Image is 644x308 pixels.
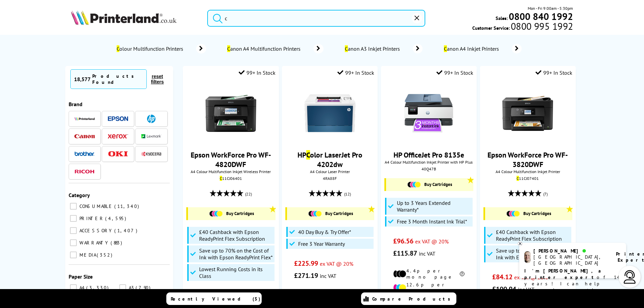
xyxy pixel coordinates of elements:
span: (12) [344,188,351,200]
span: Buy Cartridges [424,182,452,187]
div: Products Found [92,73,143,85]
span: Save up to 70% on the Cost of Ink with Epson ReadyPrint Flex* [199,247,273,261]
img: Printerland Logo [71,10,176,25]
span: Up to 3 Years Extended Warranty* [397,199,471,213]
span: ex VAT @ 20% [320,260,353,267]
span: (7) [543,188,548,200]
img: HP [147,115,156,123]
input: CONSUMABLE 11,340 [70,203,77,210]
a: Buy Cartridges [191,211,272,217]
img: ashley-livechat.png [524,251,531,263]
a: 0800 840 1992 [508,13,573,20]
button: reset filters [147,73,168,85]
b: I'm [PERSON_NAME], a printer expert [524,268,603,280]
span: 18,577 [74,76,91,82]
img: Kyocera [141,151,162,157]
input: WARRANTY 883 [70,239,77,246]
img: Cartridges [209,211,223,217]
span: £100.94 [492,285,516,293]
span: 40 Day Buy & Try Offer* [298,229,351,235]
img: Cartridges [308,211,322,217]
span: PRINTER [78,215,104,221]
div: 4RA88F [287,176,373,181]
span: 1,407 [114,228,139,234]
input: A3 790 [119,284,126,291]
a: Recently Viewed (5) [166,292,262,305]
span: ex VAT @ 20% [415,238,449,245]
span: 4,595 [105,215,128,221]
img: HP-4202DN-Front-Main-Small.jpg [305,88,355,139]
img: Cartridges [407,182,421,188]
span: A4 [78,285,86,291]
li: 4.4p per mono page [393,268,464,280]
span: A4 Colour Laser Printer [285,169,374,174]
span: Save up to 70% on the Cost of Ink with Epson ReadyPrint Flex* [496,247,570,261]
span: 790 [136,285,152,291]
a: Compare Products [361,292,456,305]
a: Buy Cartridges [290,211,371,217]
mark: C [517,176,519,181]
div: 11CJ07401 [485,176,571,181]
span: CONSUMABLE [78,203,114,209]
input: PRINTER 4,595 [70,215,77,222]
span: ACCESSORY [78,228,114,234]
span: 11,340 [114,203,141,209]
li: 12.6p per colour page [393,282,464,294]
span: MEDIA [78,252,96,258]
div: 40Q47B [386,166,472,171]
span: £96.56 [393,237,413,245]
span: £40 Cashback with Epson ReadyPrint Flex Subscription [496,229,570,242]
input: ACCESSORY 1,407 [70,227,77,234]
img: hp-8135e-front-new-small.jpg [403,88,454,139]
div: [GEOGRAPHIC_DATA], [GEOGRAPHIC_DATA] [533,254,607,266]
div: 11CJ06401 [188,176,273,181]
a: Canon A3 Inkjet Printers [344,44,423,53]
input: MEDIA 352 [70,252,77,258]
mark: C [227,45,230,52]
span: A4 Colour Multifunction Inkjet Printer [483,169,572,174]
span: anon A3 Inkjet Printers [344,45,403,52]
div: [PERSON_NAME] [533,248,607,254]
a: Canon A4 Multifunction Printers [226,44,324,53]
span: Free 3 Month Instant Ink Trial* [397,218,467,225]
span: A3 [127,285,135,291]
input: Search pr [207,10,425,27]
img: Epson [108,116,128,121]
img: Ricoh [74,170,95,173]
a: Epson WorkForce Pro WF-4820DWF [191,150,271,169]
div: 99+ In Stock [337,69,374,76]
span: 0800 995 1992 [510,23,573,29]
a: HPColor LaserJet Pro 4202dw [297,150,362,169]
img: user-headset-light.svg [623,270,637,284]
span: A4 Colour Multifunction Inkjet Printer with HP Plus [384,160,473,165]
mark: C [220,176,222,181]
div: 99+ In Stock [436,69,473,76]
p: of 14 years! I can help you choose the right product [524,268,621,300]
span: inc VAT [320,273,336,279]
span: Recently Viewed (5) [171,296,261,302]
mark: C [444,45,447,52]
span: Paper Size [69,273,93,280]
span: Mon - Fri 9:00am - 5:30pm [528,5,573,11]
a: Epson WorkForce Pro WF-3820DWF [487,150,568,169]
span: £225.99 [294,259,318,268]
span: Category [69,192,90,198]
span: Customer Service: [472,23,573,31]
span: Compare Products [372,296,454,302]
mark: C [345,45,348,52]
span: 352 [97,252,114,258]
span: Buy Cartridges [325,211,353,216]
mark: C [117,45,119,52]
a: Buy Cartridges [389,182,470,188]
span: £84.12 [492,273,512,281]
span: WARRANTY [78,240,110,246]
span: ex VAT @ 20% [514,274,548,281]
span: Brand [69,101,82,108]
a: Canon A4 Inkjet Printers [443,44,522,53]
a: Printerland Logo [71,10,199,26]
mark: C [306,150,310,160]
div: 99+ In Stock [535,69,572,76]
span: Buy Cartridges [226,211,254,216]
a: Buy Cartridges [488,211,569,217]
img: Brother [74,151,95,156]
